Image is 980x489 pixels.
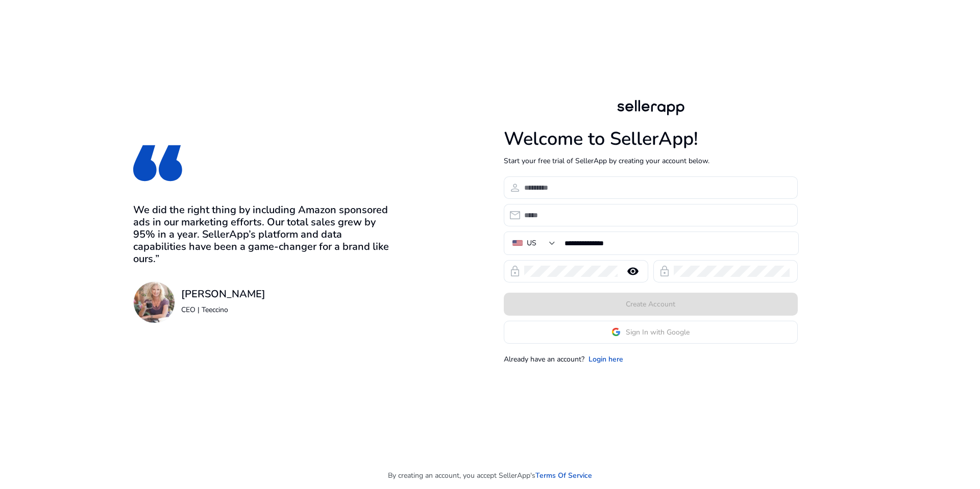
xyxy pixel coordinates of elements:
[181,288,265,300] h3: [PERSON_NAME]
[509,182,521,194] span: person
[658,265,671,277] span: lock
[504,156,798,166] p: Start your free trial of SellerApp by creating your account below.
[589,354,623,365] a: Login here
[504,354,584,365] p: Already have an account?
[527,238,536,249] div: US
[181,304,265,315] p: CEO | Teeccino
[621,265,645,277] mat-icon: remove_red_eye
[535,470,592,481] a: Terms Of Service
[133,204,395,265] h3: We did the right thing by including Amazon sponsored ads in our marketing efforts. Our total sale...
[509,209,521,221] span: email
[504,128,798,150] h1: Welcome to SellerApp!
[509,265,521,277] span: lock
